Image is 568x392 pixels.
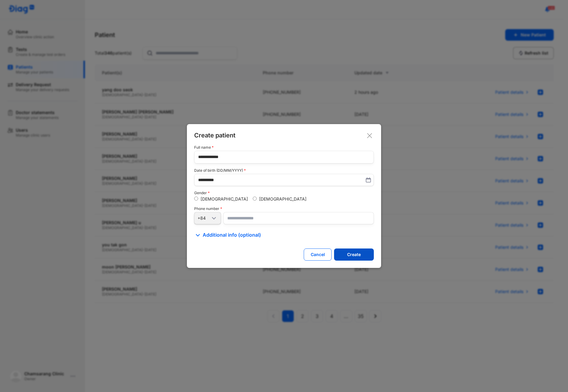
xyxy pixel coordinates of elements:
button: Cancel [304,248,332,261]
label: [DEMOGRAPHIC_DATA] [259,196,306,201]
label: [DEMOGRAPHIC_DATA] [201,196,248,201]
div: Create patient [194,131,374,139]
div: Create [347,252,361,257]
div: Date of birth (DD/MM/YYYY) [194,168,374,173]
div: Phone number [194,207,374,211]
div: Gender [194,191,374,195]
span: Additional info (optional) [203,231,261,239]
button: Create [334,248,374,261]
div: +84 [198,215,210,221]
div: Full name [194,145,374,150]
